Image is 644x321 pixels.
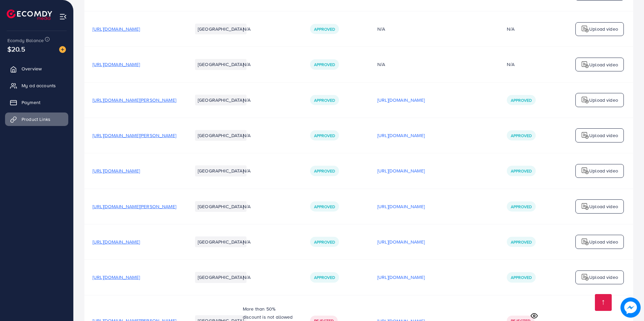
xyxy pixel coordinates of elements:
span: Approved [511,133,532,138]
li: [GEOGRAPHIC_DATA] [195,201,247,212]
span: Approved [511,204,532,210]
span: Overview [22,65,42,72]
a: Overview [5,62,68,75]
span: Approved [511,97,532,103]
img: menu [59,13,67,21]
span: Approved [314,204,335,210]
span: N/A [243,203,251,210]
li: [GEOGRAPHIC_DATA] [195,130,247,141]
span: [URL][DOMAIN_NAME][PERSON_NAME] [92,132,176,139]
div: N/A [507,61,515,68]
p: Upload video [589,202,618,211]
span: N/A [243,274,251,281]
span: My ad accounts [22,82,56,89]
span: [URL][DOMAIN_NAME] [92,61,140,68]
span: Product Links [22,116,50,123]
span: Approved [314,26,335,32]
span: N/A [243,238,251,245]
span: Payment [22,99,40,106]
span: Ecomdy Balance [7,37,44,44]
div: N/A [377,61,491,68]
span: [URL][DOMAIN_NAME] [92,274,140,281]
span: N/A [243,167,251,174]
span: Approved [314,275,335,280]
p: [URL][DOMAIN_NAME] [377,238,425,246]
img: logo [581,273,589,281]
span: [URL][DOMAIN_NAME] [92,238,140,245]
li: [GEOGRAPHIC_DATA] [195,236,247,247]
p: [URL][DOMAIN_NAME] [377,131,425,139]
p: [URL][DOMAIN_NAME] [377,167,425,175]
span: N/A [243,26,251,32]
span: [URL][DOMAIN_NAME] [92,26,140,32]
span: Approved [314,168,335,174]
img: logo [581,25,589,33]
li: [GEOGRAPHIC_DATA] [195,165,247,176]
img: logo [581,61,589,69]
p: [URL][DOMAIN_NAME] [377,202,425,211]
span: Approved [511,275,532,280]
a: Product Links [5,113,68,126]
p: Upload video [589,25,618,33]
span: $20.5 [7,39,26,59]
span: N/A [243,61,251,68]
p: Upload video [589,61,618,69]
li: [GEOGRAPHIC_DATA] [195,59,247,70]
img: image [620,297,641,318]
span: Approved [314,62,335,67]
a: My ad accounts [5,79,68,92]
img: logo [581,96,589,104]
span: Approved [314,97,335,103]
span: [URL][DOMAIN_NAME] [92,167,140,174]
span: [URL][DOMAIN_NAME][PERSON_NAME] [92,203,176,210]
img: logo [581,131,589,139]
span: N/A [243,97,251,103]
li: [GEOGRAPHIC_DATA] [195,272,247,283]
img: logo [581,202,589,211]
span: Approved [314,239,335,245]
p: Upload video [589,167,618,175]
span: N/A [243,132,251,139]
img: logo [581,167,589,175]
li: [GEOGRAPHIC_DATA] [195,24,247,34]
p: Upload video [589,273,618,281]
span: [URL][DOMAIN_NAME][PERSON_NAME] [92,97,176,103]
p: [URL][DOMAIN_NAME] [377,273,425,281]
img: logo [581,238,589,246]
a: Payment [5,96,68,109]
div: N/A [377,26,491,32]
p: Upload video [589,131,618,139]
div: N/A [507,26,515,32]
img: image [59,46,66,53]
p: Upload video [589,238,618,246]
p: [URL][DOMAIN_NAME] [377,96,425,104]
img: logo [7,9,52,20]
p: Upload video [589,96,618,104]
span: Approved [511,168,532,174]
span: Approved [511,239,532,245]
span: Approved [314,133,335,138]
li: [GEOGRAPHIC_DATA] [195,95,247,105]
